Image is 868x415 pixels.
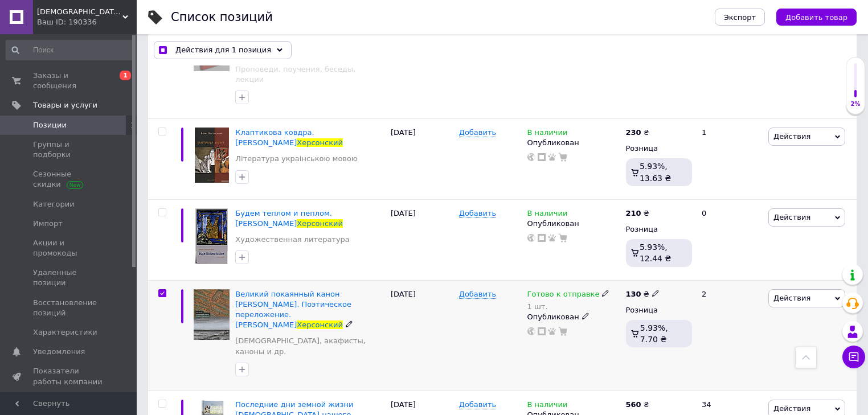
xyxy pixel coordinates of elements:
span: Херсонский [297,138,343,147]
a: Література украінською мовою [235,154,358,164]
div: 2% [846,100,865,108]
span: 5.93%, 13.63 ₴ [640,162,671,182]
a: Будем теплом и пеплом. [PERSON_NAME]Херсонский [235,209,343,228]
span: Характеристики [33,327,97,338]
span: Готово к отправке [527,290,600,302]
span: Великий покаянный канон [PERSON_NAME]. Поэтическое переложение. [PERSON_NAME] [235,290,351,330]
span: Восстановление позиций [33,298,105,318]
button: Чат с покупателем [842,346,865,368]
span: Акции и промокоды [33,238,105,258]
span: Добавить [459,290,496,299]
a: Художественная литература [235,235,350,245]
div: ₴ [626,289,660,299]
div: [DATE] [388,199,456,280]
span: Действия [773,132,810,141]
span: В наличии [527,128,568,140]
b: 210 [626,209,641,217]
span: Добавить товар [785,13,847,22]
div: Розница [626,224,692,235]
div: ₴ [626,128,649,138]
span: Добавить [459,128,496,137]
span: В наличии [527,400,568,412]
span: Товары и услуги [33,100,97,110]
div: Опубликован [527,312,620,322]
span: Заказы и сообщения [33,71,105,91]
div: ₴ [626,400,649,410]
span: Уведомления [33,347,85,357]
span: Экспорт [724,13,756,22]
span: Действия [773,294,810,302]
div: [DATE] [388,119,456,200]
span: Сезонные скидки [33,169,105,190]
input: Поиск [6,40,134,60]
span: Клаптикова ковдра. [PERSON_NAME] [235,128,314,147]
span: В наличии [527,209,568,221]
span: Действия для 1 позиция [175,45,271,55]
span: 5.93%, 7.70 ₴ [640,323,668,344]
div: [DATE] [388,280,456,391]
div: Ваш ID: 190336 [37,17,137,27]
a: Клаптикова ковдра. [PERSON_NAME]Херсонский [235,128,343,147]
span: Удаленные позиции [33,268,105,288]
button: Экспорт [715,9,765,26]
img: Великий покаянный канон Андрея Критского. Поэтическое переложение. Борис Херсонский [194,289,230,340]
span: Позиции [33,120,67,130]
div: 0 [695,199,765,280]
div: 1 шт. [527,302,610,311]
div: Опубликован [527,219,620,229]
span: Добавить [459,400,496,409]
img: Будем теплом и пеплом. Борис Херсонский [195,208,228,264]
b: 130 [626,290,641,298]
button: Добавить товар [776,9,857,26]
div: Розница [626,305,692,315]
span: 5.93%, 12.44 ₴ [640,243,671,263]
div: 1 [695,119,765,200]
span: Херсонский [297,321,343,329]
div: 2 [695,280,765,391]
b: 230 [626,128,641,137]
div: Опубликован [527,138,620,148]
span: Категории [33,199,75,209]
a: Великий покаянный канон [PERSON_NAME]. Поэтическое переложение. [PERSON_NAME]Херсонский [235,290,351,330]
b: 560 [626,400,641,409]
span: ПРАВОСЛАВНЫЕ КНИГИ — ПОЧТОЙ [37,7,122,17]
a: Проповеди, поучения, беседы, лекции [235,64,385,85]
span: Будем теплом и пеплом. [PERSON_NAME] [235,209,332,228]
span: 1 [120,71,131,80]
div: ₴ [626,208,649,219]
span: Херсонский [297,219,343,228]
span: Показатели работы компании [33,366,105,387]
span: Действия [773,404,810,413]
div: Список позиций [171,11,273,23]
span: Группы и подборки [33,139,105,160]
img: Клаптикова ковдра. Борис Херсонский [195,128,229,183]
span: Действия [773,213,810,221]
span: Добавить [459,209,496,218]
a: [DEMOGRAPHIC_DATA], акафисты, каноны и др. [235,336,385,356]
div: Розница [626,143,692,154]
span: Импорт [33,219,63,229]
